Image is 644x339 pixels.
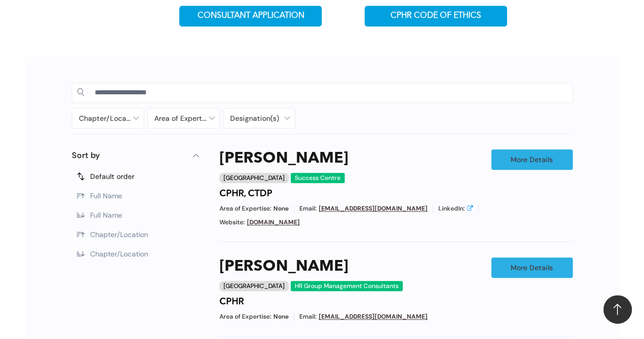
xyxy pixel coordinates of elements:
[219,312,271,321] span: Area of Expertise:
[390,11,481,21] span: CPHR CODE OF ETHICS
[273,204,289,213] span: None
[72,149,100,162] p: Sort by
[90,191,122,200] span: Full Name
[299,312,317,321] span: Email:
[491,149,573,170] a: More Details
[247,218,300,226] a: [DOMAIN_NAME]
[219,188,272,199] h4: CPHR, CTDP
[219,281,289,291] div: [GEOGRAPHIC_DATA]
[219,149,348,168] a: [PERSON_NAME]
[90,211,122,220] span: Full Name
[438,204,465,213] span: LinkedIn:
[291,173,345,183] div: Success Centre
[319,312,428,321] a: [EMAIL_ADDRESS][DOMAIN_NAME]
[219,257,348,276] a: [PERSON_NAME]
[219,173,289,183] div: [GEOGRAPHIC_DATA]
[90,249,148,258] span: Chapter/Location
[197,11,304,21] span: CONSULTANT APPLICATION
[90,230,148,239] span: Chapter/Location
[491,257,573,278] a: More Details
[291,281,403,291] div: HR Group Management Consultants
[299,204,317,213] span: Email:
[319,204,428,213] a: [EMAIL_ADDRESS][DOMAIN_NAME]
[219,204,271,213] span: Area of Expertise:
[273,312,289,321] span: None
[219,218,245,227] span: Website:
[90,172,134,181] span: Default order
[219,296,244,307] h4: CPHR
[365,6,507,27] a: CPHR CODE OF ETHICS
[179,6,322,27] a: CONSULTANT APPLICATION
